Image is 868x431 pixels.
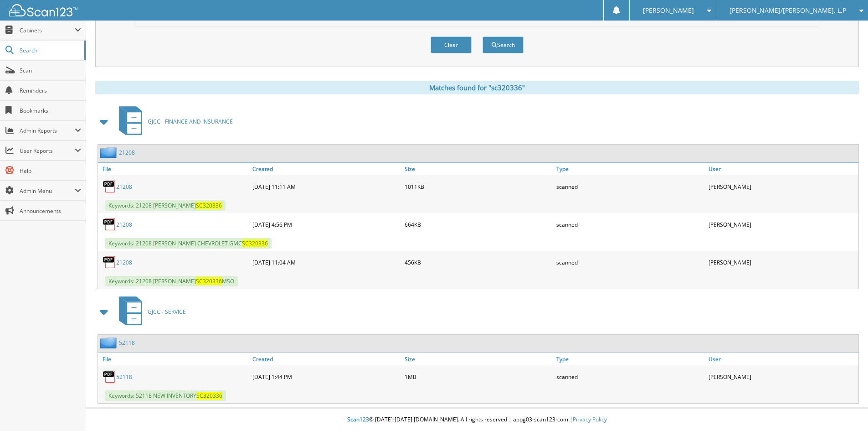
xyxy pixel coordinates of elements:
span: [PERSON_NAME]/[PERSON_NAME], L.P [729,8,846,13]
span: Admin Reports [20,127,75,135]
span: Help [20,167,81,175]
span: Search [20,47,80,54]
img: PDF.png [103,255,116,269]
a: File [98,163,250,175]
span: Cabinets [20,26,75,34]
a: 21208 [116,183,132,191]
a: User [706,163,858,175]
a: 21208 [116,259,132,266]
iframe: Chat Widget [822,387,868,431]
div: scanned [554,177,706,196]
img: scan123-logo-white.svg [9,4,77,16]
div: [DATE] 4:56 PM [250,215,402,234]
div: 456KB [402,253,555,271]
div: 1011KB [402,177,555,196]
span: Reminders [20,87,81,94]
div: [PERSON_NAME] [706,253,858,271]
a: Size [402,353,555,365]
button: Clear [431,36,472,53]
div: [PERSON_NAME] [706,215,858,234]
a: Type [554,163,706,175]
span: Keywords: 52118 NEW INVENTORY [105,390,226,401]
a: User [706,353,858,365]
a: 21208 [116,221,132,228]
div: scanned [554,253,706,271]
a: 52118 [116,373,132,381]
div: [PERSON_NAME] [706,368,858,386]
div: [DATE] 1:44 PM [250,368,402,386]
a: File [98,353,250,365]
a: Privacy Policy [573,415,607,423]
span: SC320336 [242,239,268,247]
div: [DATE] 11:04 AM [250,253,402,271]
span: User Reports [20,147,75,155]
span: Keywords: 21208 [PERSON_NAME] CHEVROLET GMC [105,238,272,249]
div: [DATE] 11:11 AM [250,177,402,196]
a: Created [250,353,402,365]
a: 52118 [119,339,135,347]
span: Scan123 [347,415,369,423]
img: PDF.png [103,370,116,384]
div: Matches found for "sc320336" [95,81,859,94]
span: Bookmarks [20,107,81,114]
a: 21208 [119,149,135,156]
img: PDF.png [103,180,116,193]
span: SC320336 [196,277,222,285]
div: [PERSON_NAME] [706,177,858,196]
span: [PERSON_NAME] [643,8,694,13]
a: Size [402,163,555,175]
span: Admin Menu [20,187,75,195]
div: 664KB [402,215,555,234]
img: folder2.png [100,147,119,158]
span: GJCC - SERVICE [148,308,186,316]
img: folder2.png [100,337,119,348]
a: Created [250,163,402,175]
div: 1MB [402,368,555,386]
a: Type [554,353,706,365]
span: SC320336 [196,202,222,209]
span: Keywords: 21208 [PERSON_NAME] [105,200,226,211]
button: Search [483,36,524,53]
div: © [DATE]-[DATE] [DOMAIN_NAME]. All rights reserved | appg03-scan123-com | [86,409,868,431]
span: GJCC - FINANCE AND INSURANCE [148,118,233,125]
div: scanned [554,215,706,234]
a: GJCC - SERVICE [113,294,186,330]
span: Scan [20,67,81,74]
span: Announcements [20,207,81,215]
img: PDF.png [103,218,116,231]
span: Keywords: 21208 [PERSON_NAME] MSO [105,276,238,286]
a: GJCC - FINANCE AND INSURANCE [113,104,233,140]
span: SC320336 [196,392,222,400]
div: scanned [554,368,706,386]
